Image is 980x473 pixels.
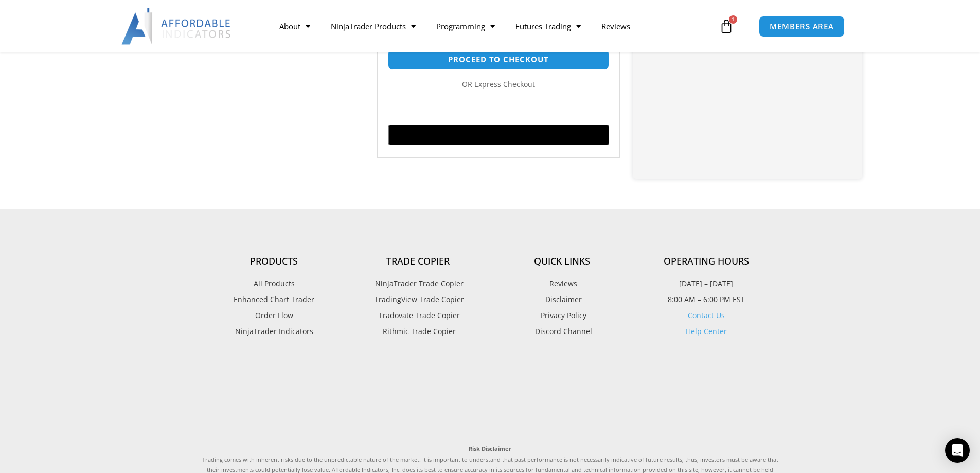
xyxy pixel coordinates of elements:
a: Futures Trading [505,14,591,38]
span: Disclaimer [543,293,582,306]
a: NinjaTrader Trade Copier [346,277,490,290]
img: LogoAI | Affordable Indicators – NinjaTrader [121,8,232,45]
span: Order Flow [255,309,293,322]
a: TradingView Trade Copier [346,293,490,306]
span: Privacy Policy [538,309,586,322]
strong: Risk Disclaimer [469,445,511,452]
span: Rithmic Trade Copier [380,325,456,338]
a: Help Center [686,326,727,336]
a: Privacy Policy [490,309,634,322]
a: Discord Channel [490,325,634,338]
a: Disclaimer [490,293,634,306]
h4: Quick Links [490,256,634,267]
a: Reviews [490,277,634,290]
span: Discord Channel [532,325,592,338]
a: Proceed to checkout [388,49,609,70]
a: Tradovate Trade Copier [346,309,490,322]
a: Contact Us [688,310,725,320]
p: 8:00 AM – 6:00 PM EST [634,293,778,306]
span: Reviews [547,277,577,290]
a: NinjaTrader Products [320,14,426,38]
span: TradingView Trade Copier [372,293,464,306]
span: NinjaTrader Indicators [235,325,313,338]
button: Buy with GPay [388,125,609,145]
a: NinjaTrader Indicators [202,325,346,338]
a: Order Flow [202,309,346,322]
a: Rithmic Trade Copier [346,325,490,338]
a: 1 [704,11,749,41]
nav: Menu [269,14,717,38]
span: MEMBERS AREA [770,23,834,30]
span: 1 [729,15,737,24]
span: Enhanced Chart Trader [234,293,314,306]
iframe: Secure express checkout frame [386,97,611,121]
span: NinjaTrader Trade Copier [372,277,464,290]
a: Enhanced Chart Trader [202,293,346,306]
p: [DATE] – [DATE] [634,277,778,290]
a: Programming [426,14,505,38]
h4: Trade Copier [346,256,490,267]
span: Tradovate Trade Copier [376,309,460,322]
span: All Products [254,277,295,290]
a: All Products [202,277,346,290]
a: Reviews [591,14,640,38]
iframe: Customer reviews powered by Trustpilot [202,361,778,433]
a: About [269,14,320,38]
div: Open Intercom Messenger [945,438,970,463]
p: — or — [388,78,609,91]
h4: Products [202,256,346,267]
h4: Operating Hours [634,256,778,267]
a: MEMBERS AREA [759,16,845,37]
